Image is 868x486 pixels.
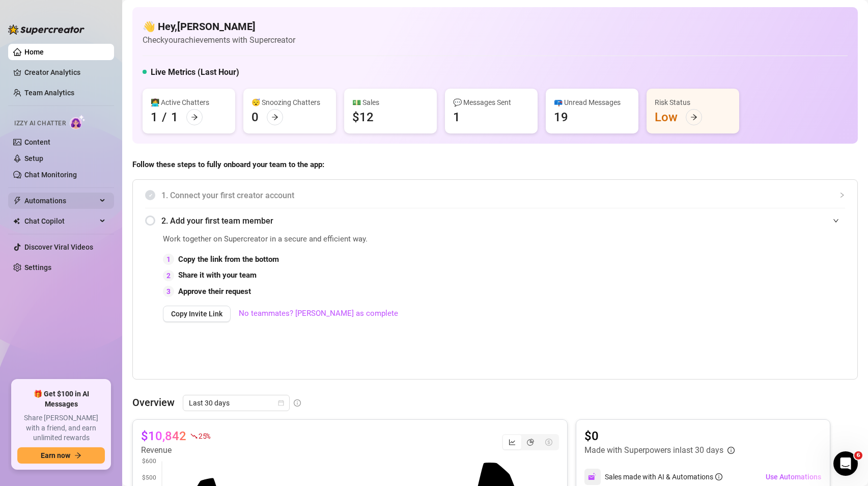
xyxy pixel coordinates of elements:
span: arrow-right [690,114,697,121]
span: expanded [833,218,839,224]
div: 💵 Sales [352,97,429,108]
article: Overview [132,395,175,410]
div: segmented control [502,434,559,450]
h5: Live Metrics (Last Hour) [151,66,239,78]
div: 1 [151,109,158,125]
span: arrow-right [74,452,81,459]
span: pie-chart [527,439,534,446]
span: thunderbolt [13,197,21,205]
span: Automations [24,193,97,209]
div: 💬 Messages Sent [453,97,529,108]
div: 📪 Unread Messages [554,97,630,108]
strong: Copy the link from the bottom [178,255,279,264]
span: Last 30 days [189,395,284,411]
a: Content [24,138,50,146]
span: Share [PERSON_NAME] with a friend, and earn unlimited rewards [17,413,105,443]
a: Setup [24,154,43,163]
iframe: Intercom live chat [833,451,858,476]
span: Use Automations [766,473,821,481]
article: Check your achievements with Supercreator [143,34,295,46]
img: svg%3e [588,472,597,481]
span: info-circle [294,399,301,407]
button: Use Automations [765,469,822,485]
span: Izzy AI Chatter [14,119,66,128]
button: Copy Invite Link [163,306,231,322]
div: 👩‍💻 Active Chatters [151,97,227,108]
div: 19 [554,109,568,125]
span: info-circle [727,447,735,454]
span: calendar [278,400,284,406]
article: $0 [584,428,735,444]
span: 1. Connect your first creator account [161,189,845,202]
a: Settings [24,263,51,272]
h4: 👋 Hey, [PERSON_NAME] [143,19,295,34]
div: 0 [251,109,259,125]
div: 3 [163,286,174,297]
span: Copy Invite Link [171,310,222,318]
article: $10,842 [141,428,186,444]
a: Team Analytics [24,89,74,97]
span: 6 [854,451,862,460]
a: Discover Viral Videos [24,243,93,251]
span: arrow-right [191,114,198,121]
span: fall [190,433,198,440]
span: 2. Add your first team member [161,214,845,227]
div: 1 [163,254,174,265]
img: AI Chatter [70,115,86,129]
div: $12 [352,109,374,125]
span: arrow-right [271,114,278,121]
a: Creator Analytics [24,64,106,80]
article: Revenue [141,444,210,456]
span: 🎁 Get $100 in AI Messages [17,389,105,409]
span: dollar-circle [545,439,552,446]
span: 25 % [199,431,210,441]
iframe: Adding Team Members [641,233,845,364]
img: Chat Copilot [13,218,20,225]
article: Made with Superpowers in last 30 days [584,444,723,456]
span: Earn now [41,451,70,460]
div: 2 [163,270,174,281]
strong: Follow these steps to fully onboard your team to the app: [132,160,324,169]
div: 1 [453,109,460,125]
div: Sales made with AI & Automations [605,471,722,482]
span: line-chart [509,439,516,446]
strong: Share it with your team [178,271,257,280]
a: No teammates? [PERSON_NAME] as complete [239,308,398,320]
div: 1 [171,109,178,125]
span: Work together on Supercreator in a secure and efficient way. [163,233,616,246]
div: Risk Status [655,97,731,108]
div: 1. Connect your first creator account [145,183,845,208]
span: collapsed [839,192,845,198]
img: logo-BBDzfeDw.svg [8,24,85,35]
span: Chat Copilot [24,213,97,229]
div: 😴 Snoozing Chatters [251,97,328,108]
a: Chat Monitoring [24,171,77,179]
a: Home [24,48,44,56]
strong: Approve their request [178,287,251,296]
span: info-circle [715,473,722,480]
button: Earn nowarrow-right [17,447,105,464]
div: 2. Add your first team member [145,208,845,233]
